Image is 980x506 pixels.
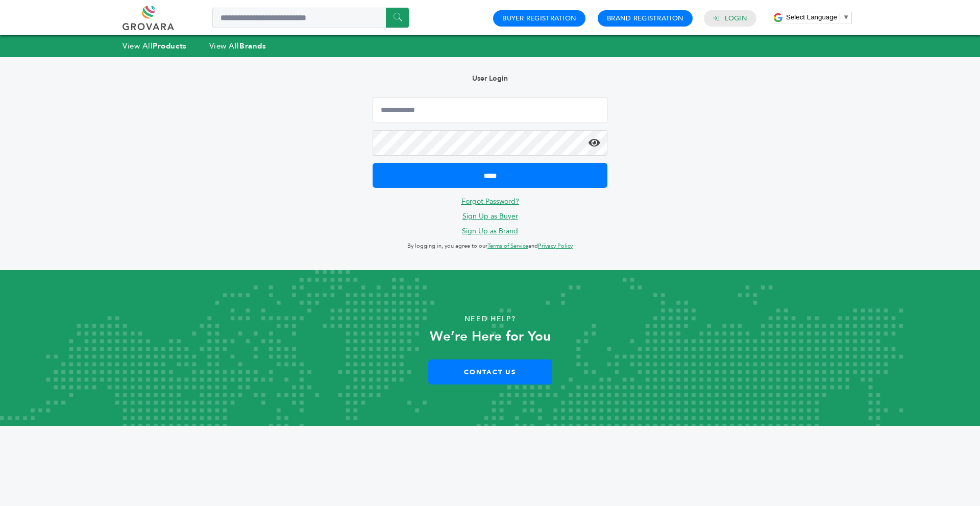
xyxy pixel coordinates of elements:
[153,41,186,51] strong: Products
[373,130,607,156] input: Password
[607,14,683,23] a: Brand Registration
[462,211,518,221] a: Sign Up as Buyer
[49,311,931,327] p: Need Help?
[209,41,266,51] a: View AllBrands
[725,14,747,23] a: Login
[122,41,187,51] a: View AllProducts
[461,197,519,206] a: Forgot Password?
[373,240,607,252] p: By logging in, you agree to our and
[487,242,528,250] a: Terms of Service
[786,13,849,21] a: Select Language​
[430,327,551,346] strong: We’re Here for You
[786,13,837,21] span: Select Language
[843,13,849,21] span: ▼
[239,41,266,51] strong: Brands
[840,13,840,21] span: ​
[462,226,518,236] a: Sign Up as Brand
[538,242,573,250] a: Privacy Policy
[212,8,409,28] input: Search a product or brand...
[373,98,607,123] input: Email Address
[502,14,576,23] a: Buyer Registration
[472,74,508,83] b: User Login
[428,359,552,384] a: Contact Us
